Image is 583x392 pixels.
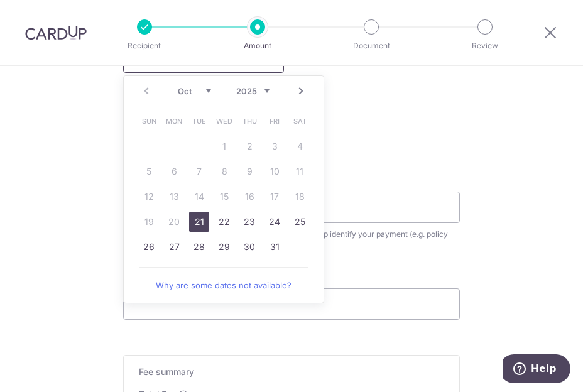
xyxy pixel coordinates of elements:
a: 30 [239,237,259,257]
a: 28 [189,237,209,257]
a: 31 [264,237,285,257]
span: Tuesday [189,111,209,131]
h5: Fee summary [139,366,444,378]
img: CardUp [25,25,87,40]
iframe: Opens a widget where you can find more information [503,354,570,386]
span: Monday [164,111,184,131]
span: Friday [264,111,285,131]
a: 24 [264,212,285,232]
a: Next [293,84,308,99]
a: 25 [290,212,310,232]
p: Review [450,40,520,52]
a: 21 [189,212,209,232]
p: Recipient [109,40,180,52]
span: Wednesday [214,111,234,131]
a: 29 [214,237,234,257]
a: 22 [214,212,234,232]
a: 27 [164,237,184,257]
span: Saturday [290,111,310,131]
a: Why are some dates not available? [139,273,308,298]
a: 26 [139,237,159,257]
span: Thursday [239,111,259,131]
span: Sunday [139,111,159,131]
p: Document [336,40,406,52]
p: Amount [222,40,293,52]
a: 23 [239,212,259,232]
